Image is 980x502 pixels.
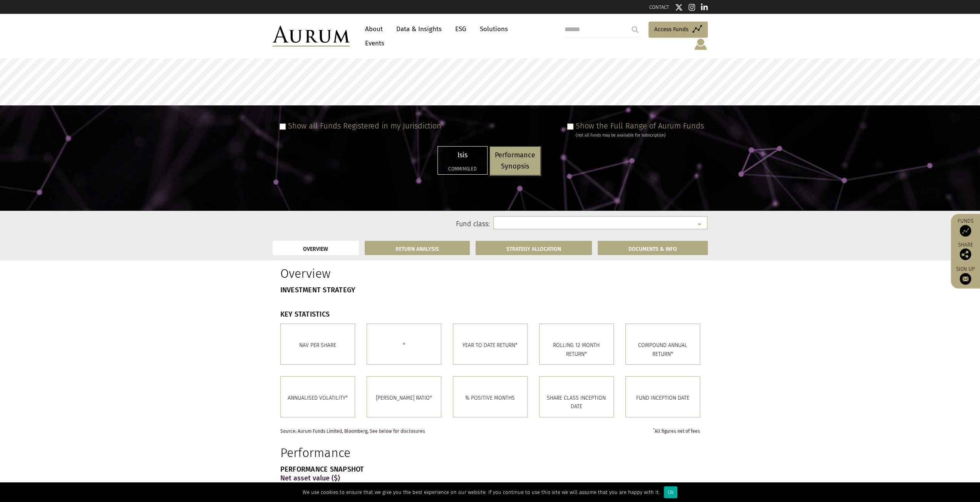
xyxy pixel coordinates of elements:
strong: INVESTMENT STRATEGY [280,286,355,294]
p: Isis [443,150,482,161]
p: Performance Synopsis [495,150,535,172]
strong: PERFORMANCE SNAPSHOT [280,465,364,474]
p: Nav per share [286,341,349,350]
a: Access Funds [648,22,708,38]
img: Instagram icon [689,3,695,11]
span: Access Funds [654,25,689,34]
img: Share this post [960,248,971,260]
div: Share [955,242,976,260]
a: Sign up [955,266,976,285]
div: Ok [664,486,677,498]
p: % POSITIVE MONTHS [459,394,521,402]
span: All figures net of fees [653,429,700,434]
img: Linkedin icon [701,3,708,11]
a: Solutions [476,22,512,36]
span: Source: Aurum Funds Limited, Bloomberg, See below for disclosures [280,429,425,434]
h1: Performance [280,445,484,460]
p: COMPOUND ANNUAL RETURN* [632,341,694,359]
a: STRATEGY ALLOCATION [476,241,592,255]
p: FUND INCEPTION DATE [632,394,694,402]
img: Access Funds [960,225,971,237]
div: (not all Funds may be available for subscription) [576,132,704,139]
img: account-icon.svg [694,38,708,51]
a: Funds [955,218,976,237]
h5: Commingled [443,167,482,171]
p: ROLLING 12 MONTH RETURN* [545,341,608,359]
p: YEAR TO DATE RETURN* [459,341,521,350]
a: Events [361,36,384,50]
a: DOCUMENTS & INFO [598,241,708,255]
label: Show all Funds Registered in my Jurisdiction [288,121,441,130]
p: SHARE CLASS INCEPTION DATE [545,394,608,411]
img: Aurum [273,26,350,47]
p: [PERSON_NAME] RATIO* [373,394,435,402]
a: CONTACT [649,4,669,10]
a: About [361,22,387,36]
strong: KEY STATISTICS [280,310,330,319]
label: Fund class: [347,219,490,229]
a: Data & Insights [392,22,446,36]
img: Twitter icon [675,3,683,11]
label: Show the Full Range of Aurum Funds [576,121,704,130]
p: ANNUALISED VOLATILITY* [286,394,349,402]
a: RETURN ANALYSIS [365,241,470,255]
h1: Overview [280,266,484,281]
input: Submit [627,22,643,37]
img: Sign up to our newsletter [960,273,971,285]
a: ESG [451,22,470,36]
strong: Net asset value ($) [280,474,340,482]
